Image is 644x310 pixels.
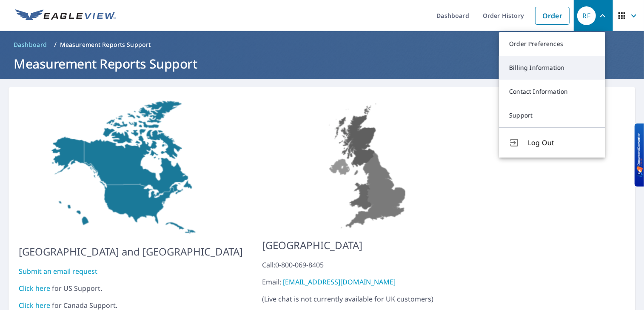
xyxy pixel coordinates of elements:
p: ( Live chat is not currently available for UK customers ) [262,260,476,304]
a: Dashboard [10,38,51,52]
div: RF [577,6,596,25]
p: [GEOGRAPHIC_DATA] [262,238,476,253]
a: Billing Information [499,56,605,80]
a: Support [499,103,605,127]
img: US-MAP [19,98,243,237]
nav: breadcrumb [10,38,634,52]
p: [GEOGRAPHIC_DATA] and [GEOGRAPHIC_DATA] [19,244,243,259]
a: Submit an email request [19,267,97,276]
a: Click here [19,284,50,293]
h1: Measurement Reports Support [10,55,634,72]
div: Call: 0-800-069-8405 [262,260,476,270]
img: EV Logo [15,9,116,22]
img: US-MAP [262,98,476,231]
p: Measurement Reports Support [60,40,151,49]
span: Log Out [528,138,595,148]
a: Click here [19,301,50,310]
span: Dashboard [14,40,47,49]
img: BKR5lM0sgkDqAAAAAElFTkSuQmCC [637,133,643,177]
a: Contact Information [499,80,605,103]
li: / [54,40,57,50]
div: Email: [262,277,476,287]
div: for US Support. [19,283,243,293]
a: [EMAIL_ADDRESS][DOMAIN_NAME] [283,277,396,287]
button: Log Out [499,127,605,158]
a: Order Preferences [499,32,605,56]
a: Order [535,7,570,25]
